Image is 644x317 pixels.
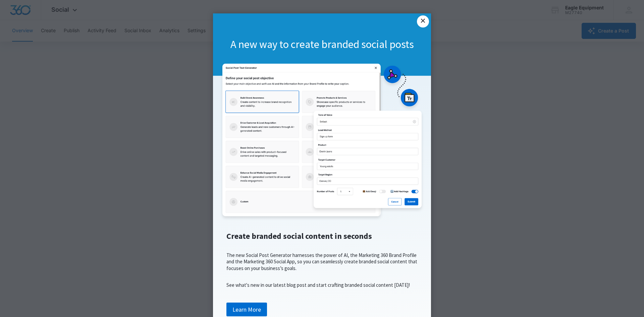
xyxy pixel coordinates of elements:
[226,231,372,241] span: Create branded social content in seconds
[226,252,417,271] span: The new Social Post Generator harnesses the power of AI, the Marketing 360 Brand Profile and the ...
[226,303,267,317] a: Learn More
[213,38,431,52] h1: A new way to create branded social posts
[417,15,429,28] a: Close modal
[226,282,410,288] span: See what's new in our latest blog post and start crafting branded social content [DATE]!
